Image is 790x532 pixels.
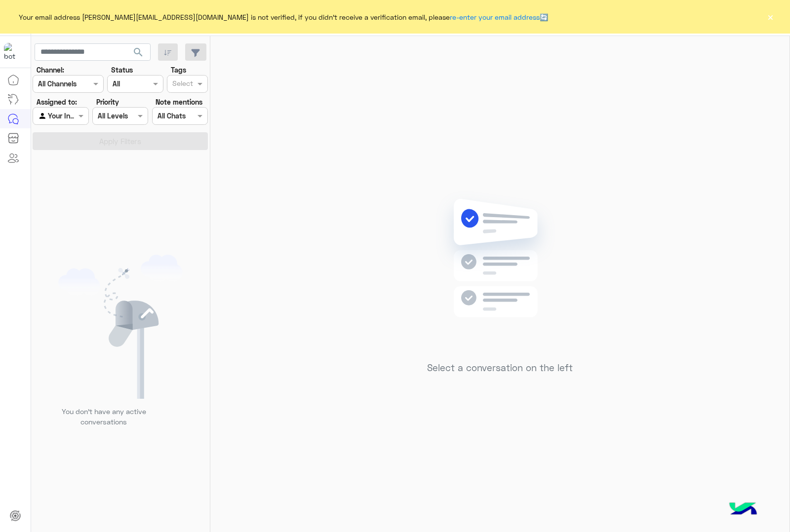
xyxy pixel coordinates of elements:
div: Select [171,78,193,91]
button: Apply Filters [33,132,208,150]
span: Your email address [PERSON_NAME][EMAIL_ADDRESS][DOMAIN_NAME] is not verified, if you didn't recei... [19,12,548,22]
h5: Select a conversation on the left [427,362,573,374]
button: search [126,43,151,65]
label: Priority [96,97,119,107]
label: Note mentions [156,97,202,107]
img: hulul-logo.png [726,493,760,527]
img: empty users [58,255,183,399]
img: no messages [429,191,571,355]
button: × [765,12,775,22]
label: Tags [171,65,186,75]
img: 713415422032625 [4,43,22,61]
a: re-enter your email address [450,13,540,21]
label: Channel: [37,65,64,75]
p: You don’t have any active conversations [54,406,154,427]
label: Status [111,65,133,75]
label: Assigned to: [37,97,77,107]
span: search [132,46,144,58]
